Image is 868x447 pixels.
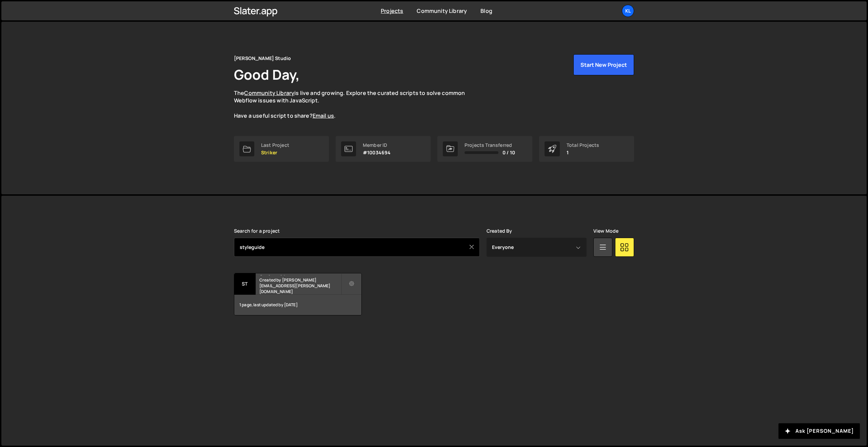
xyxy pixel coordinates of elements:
[502,150,515,155] span: 0 / 10
[593,228,618,234] label: View Mode
[363,142,391,148] div: Member ID
[234,273,256,295] div: St
[244,89,294,97] a: Community Library
[234,136,329,162] a: Last Project Striker
[480,7,492,15] a: Blog
[259,277,341,294] small: Created by [PERSON_NAME][EMAIL_ADDRESS][PERSON_NAME][DOMAIN_NAME]
[261,142,289,148] div: Last Project
[234,54,291,62] div: [PERSON_NAME] Studio
[417,7,467,15] a: Community Library
[567,150,599,155] p: 1
[567,142,599,148] div: Total Projects
[573,54,634,75] button: Start New Project
[234,89,478,120] p: The is live and growing. Explore the curated scripts to solve common Webflow issues with JavaScri...
[465,142,515,148] div: Projects Transferred
[234,273,362,315] a: St Styleguide Created by [PERSON_NAME][EMAIL_ADDRESS][PERSON_NAME][DOMAIN_NAME] 1 page, last upda...
[234,295,361,315] div: 1 page, last updated by [DATE]
[234,238,480,257] input: Type your project...
[622,5,634,17] a: Kl
[259,273,341,275] h2: Styleguide
[778,423,860,439] button: Ask [PERSON_NAME]
[234,228,280,234] label: Search for a project
[313,112,334,119] a: Email us
[487,228,512,234] label: Created By
[234,65,300,84] h1: Good Day,
[363,150,391,155] p: #10034694
[261,150,289,155] p: Striker
[381,7,403,15] a: Projects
